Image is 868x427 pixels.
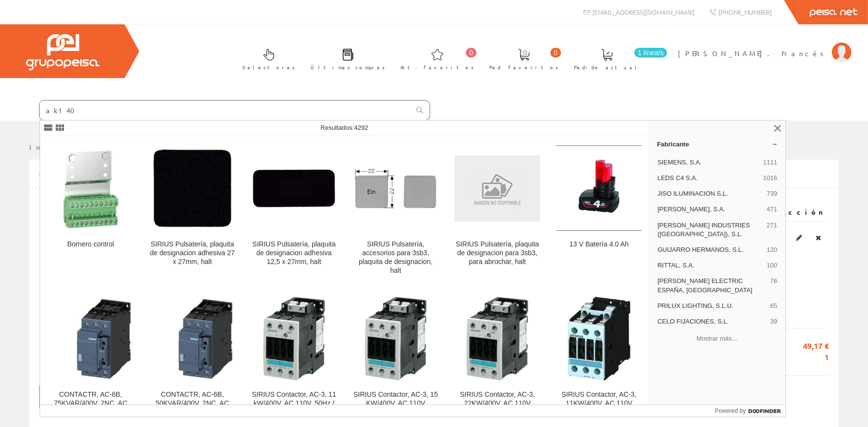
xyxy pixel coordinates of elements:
a: SIRIUS Pulsatería, plaquita de designacion para 3sb3, para abrochar, halt SIRIUS Pulsatería, plaq... [447,137,548,286]
a: Inicio [29,142,71,151]
button: Mostrar más… [653,330,781,346]
span: 49,17 € [780,341,829,352]
span: [PERSON_NAME] INDUSTRIES ([GEOGRAPHIC_DATA]), S.L. [657,221,762,239]
span: 4292 [354,124,368,131]
span: 39 [770,317,777,326]
span: Selectores [242,62,295,72]
img: SIRIUS Contactor, AC-3, 22KW/400V, AC 110V 60Hz/120V 60Hz, 3 polos, tamaño S2, Conexión por Tornillo [464,295,530,383]
a: [PERSON_NAME]. Francés [678,41,851,50]
span: 65 [770,302,777,310]
a: 1 línea/s Pedido actual [564,41,670,76]
img: SIRIUS Contactor, AC-3, 11KW/400V, AC 110V 60Hz/120V 60Hz, 3 polos, tamaño S0, Conexión por Tornillo [566,295,632,383]
span: 1111 [763,158,777,167]
span: [PERSON_NAME]. Francés [678,48,827,58]
span: 0 [550,48,561,58]
a: Powered by [715,405,786,417]
input: Buscar ... [40,101,411,120]
span: 271 [767,221,778,239]
a: Selectores [233,41,300,76]
a: SIRIUS Pulsatería, plaquita de designacion adhesiva 27 x 27mm, halt SIRIUS Pulsatería, plaquita d... [142,137,243,286]
a: Últimas compras [301,41,390,76]
img: CONTACTR, AC-6B, 50KVAR/400V, 2NC, AC 120V, 60HZ, 3POLOS, TAM. S2 BORNES DE TORNILLO [150,296,235,382]
a: SIRIUS Pulsatería, plaquita de designacion adhesiva 12,5 x 27mm, halt SIRIUS Pulsatería, plaquita... [243,137,345,286]
a: Bornero control Bornero control [40,137,141,286]
span: 1016 [763,174,777,183]
span: Art. favoritos [400,62,474,72]
span: [PERSON_NAME] ELECTRIC ESPAÑA, [GEOGRAPHIC_DATA] [657,277,766,294]
span: 1 [780,352,829,363]
div: SIRIUS Pulsatería, plaquita de designacion para 3sb3, para abrochar, halt [455,240,540,266]
img: Bornero control [48,145,133,231]
span: RITTAL, S.A. [657,261,762,270]
span: 100 [767,261,778,270]
span: 739 [767,189,778,198]
a: 13 V Batería 4.0 Ah 13 V Batería 4.0 Ah [548,137,650,286]
img: Grupo Peisa [26,34,99,70]
img: CONTACTR, AC-6B, 75KVAR/400V, 2NC, AC 120V, 60HZ, 3POLOS, TAM. S2 BORNES DE TORNILLO [48,296,133,382]
span: SIEMENS, S.A. [657,158,759,167]
span: Pedido actual [574,62,640,72]
img: SIRIUS Pulsatería, accesorios para 3sb3, plaquita de designacion, halt [353,166,438,210]
img: SIRIUS Pulsatería, plaquita de designacion para 3sb3, para abrochar, halt [455,155,540,222]
div: SIRIUS Pulsatería, plaquita de designacion adhesiva 27 x 27mm, halt [150,240,235,266]
a: Fabricante [649,136,785,152]
div: SIRIUS Pulsatería, plaquita de designacion adhesiva 12,5 x 27mm, halt [251,240,337,266]
a: Editar [793,231,805,244]
div: 13 V Batería 4.0 Ah [556,240,642,249]
span: LEDS C4 S.A. [657,174,759,183]
span: [PHONE_NUMBER] [718,8,772,16]
span: Resultados: [321,124,369,131]
div: SIRIUS Pulsatería, accesorios para 3sb3, plaquita de designacion, halt [353,240,438,275]
a: SIRIUS Pulsatería, accesorios para 3sb3, plaquita de designacion, halt SIRIUS Pulsatería, accesor... [345,137,446,286]
span: Últimas compras [310,62,385,72]
span: 120 [767,245,778,254]
img: SIRIUS Contactor, AC-3, 11 kW/400V, AC 110V, 50Hz / 120V, 60 Hz, 3 polos, tamaño S2, Conexión por To [261,295,327,383]
span: [PERSON_NAME], S.A. [657,205,762,214]
span: 0 [466,48,477,58]
span: PRILUX LIGHTING, S.L.U. [657,302,766,310]
span: Powered by [715,407,746,415]
span: Ped. favoritos [489,62,559,72]
img: SIRIUS Pulsatería, plaquita de designacion adhesiva 12,5 x 27mm, halt [251,168,337,209]
span: 1 línea/s [634,48,667,58]
a: Eliminar [813,231,824,244]
div: Bornero control [48,240,133,249]
span: GUIJARRO HERMANOS, S.L. [657,245,762,254]
span: 471 [767,205,778,214]
span: 76 [770,277,777,294]
img: SIRIUS Pulsatería, plaquita de designacion adhesiva 27 x 27mm, halt [150,146,235,231]
img: 13 V Batería 4.0 Ah [556,145,642,231]
img: SIRIUS Contactor, AC-3, 15 KW/400V, AC 110V 60Hz/120V 60Hz, 3 polos, tamaño S2, Conexión por Tornill [363,295,429,383]
span: CELO FIJACIONES, S.L. [657,317,766,326]
span: [EMAIL_ADDRESS][DOMAIN_NAME] [592,8,694,16]
span: JISO ILUMINACION S.L. [657,189,762,198]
